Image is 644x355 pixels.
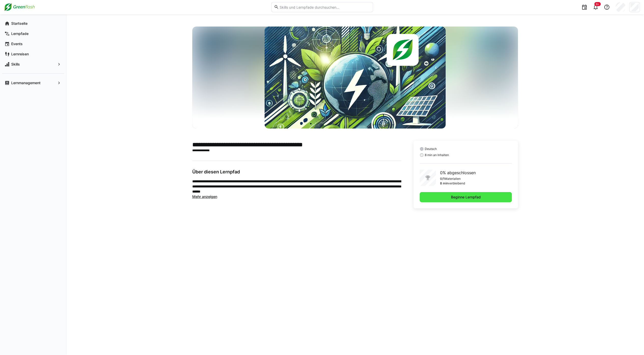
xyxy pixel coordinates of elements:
p: verbleibend [448,181,465,185]
p: 0% abgeschlossen [440,170,476,176]
span: Mehr anzeigen [192,194,217,199]
span: 8 min an Inhalten [425,153,449,157]
span: Deutsch [425,147,437,151]
p: Materialien [445,177,461,181]
span: Beginne Lernpfad [450,195,482,200]
p: 8 min [440,181,448,185]
h3: Über diesen Lernpfad [192,169,401,175]
input: Skills und Lernpfade durchsuchen… [279,5,370,9]
span: 9+ [596,3,599,6]
p: 0/1 [440,177,445,181]
button: Beginne Lernpfad [420,192,512,202]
